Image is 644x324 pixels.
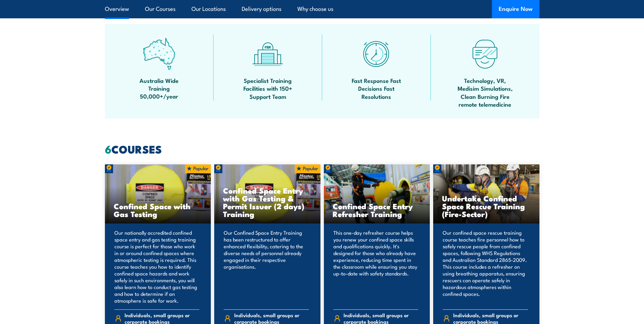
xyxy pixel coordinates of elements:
[443,229,528,304] p: Our confined space rescue training course teaches fire personnel how to safely rescue people from...
[346,76,407,100] span: Fast Response Fast Decisions Fast Resolutions
[224,229,309,304] p: Our Confined Space Entry Training has been restructured to offer enhanced flexibility, catering t...
[105,144,539,154] h2: COURSES
[105,140,111,157] strong: 6
[333,229,419,304] p: This one-day refresher course helps you renew your confined space skills and qualifications quick...
[237,76,298,100] span: Specialist Training Facilities with 150+ Support Team
[360,38,392,70] img: fast-icon
[442,194,531,218] h3: Undertake Confined Space Rescue Training (Fire-Sector)
[333,202,421,218] h3: Confined Space Entry Refresher Training
[252,38,284,70] img: facilities-icon
[455,76,516,108] span: Technology, VR, Medisim Simulations, Clean Burning Fire remote telemedicine
[469,38,501,70] img: tech-icon
[129,76,190,100] span: Australia Wide Training 50,000+/year
[114,202,202,218] h3: Confined Space with Gas Testing
[223,186,312,218] h3: Confined Space Entry with Gas Testing & Permit Issuer (2 days) Training
[114,229,200,304] p: Our nationally accredited confined space entry and gas testing training course is perfect for tho...
[143,38,175,70] img: auswide-icon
